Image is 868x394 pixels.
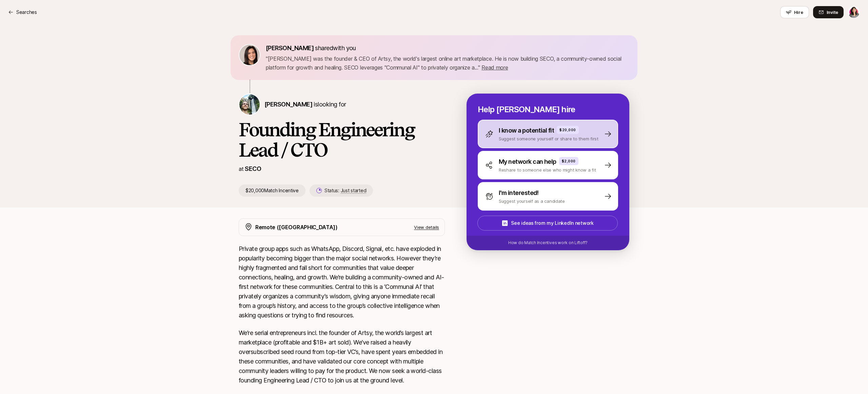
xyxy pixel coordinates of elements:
p: How do Match Incentives work on Liftoff? [508,240,588,246]
img: Lilly Hernandez [848,6,860,18]
p: SECO [245,164,261,174]
span: [PERSON_NAME] [264,101,312,108]
p: shared [266,43,359,53]
p: We’re serial entrepreneurs incl. the founder of Artsy, the world’s largest art marketplace (profi... [239,328,445,385]
p: at [239,164,243,173]
button: Hire [780,6,809,18]
p: Suggest someone yourself or share to them first [499,135,598,142]
p: Help [PERSON_NAME] hire [478,105,618,114]
span: Hire [794,9,803,16]
span: Invite [827,9,838,16]
p: See ideas from my LinkedIn network [511,219,593,227]
span: [PERSON_NAME] [266,44,314,52]
span: with you [333,44,356,52]
p: Private group apps such as WhatsApp, Discord, Signal, etc. have exploded in popularity becoming b... [239,244,445,320]
h1: Founding Engineering Lead / CTO [239,119,445,160]
p: Reshare to someone else who might know a fit [499,166,596,173]
p: " [PERSON_NAME] was the founder & CEO of Artsy, the world's largest online art marketplace. He is... [266,54,629,72]
img: 71d7b91d_d7cb_43b4_a7ea_a9b2f2cc6e03.jpg [239,45,260,65]
span: Read more [481,64,508,71]
p: Suggest yourself as a candidate [499,198,565,204]
button: See ideas from my LinkedIn network [477,216,618,231]
p: Searches [16,8,37,16]
p: Status: [324,186,366,195]
p: $20,000 [559,127,576,133]
button: Invite [813,6,844,18]
p: My network can help [499,157,556,166]
span: Just started [341,188,367,194]
p: I know a potential fit [499,126,554,135]
button: Lilly Hernandez [848,6,860,18]
p: $2,000 [562,158,576,164]
p: $20,000 Match Incentive [239,184,305,197]
p: Remote ([GEOGRAPHIC_DATA]) [255,223,338,232]
img: Carter Cleveland [239,94,260,115]
p: is looking for [264,100,346,109]
p: View details [414,224,439,231]
p: I'm interested! [499,188,539,198]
